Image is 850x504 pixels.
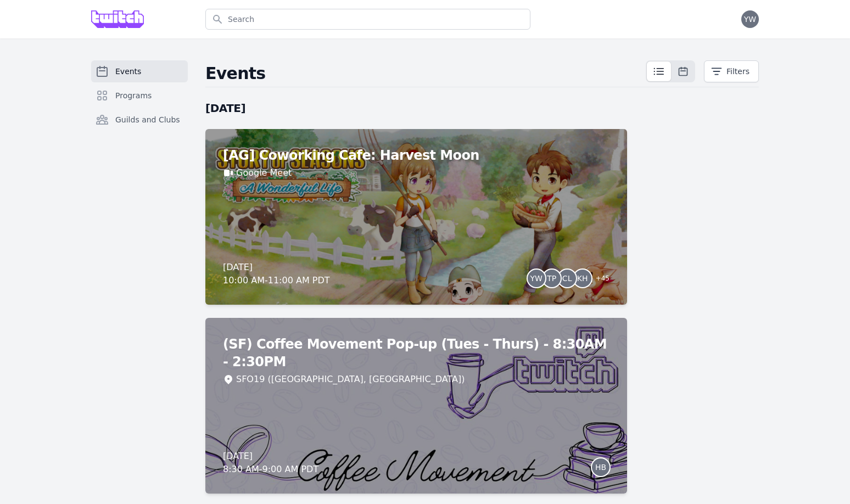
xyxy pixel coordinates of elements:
span: HB [595,463,606,471]
a: Programs [91,85,188,107]
span: YW [744,15,756,23]
a: Events [91,60,188,82]
h2: (SF) Coffee Movement Pop-up (Tues - Thurs) - 8:30AM - 2:30PM [223,335,609,371]
span: Events [115,66,141,77]
div: SFO19 ([GEOGRAPHIC_DATA], [GEOGRAPHIC_DATA]) [236,373,465,386]
input: Search [205,9,530,30]
div: [DATE] 8:30 AM - 9:00 AM PDT [223,450,318,476]
button: Filters [704,60,759,82]
img: Grove [91,10,144,28]
a: (SF) Coffee Movement Pop-up (Tues - Thurs) - 8:30AM - 2:30PMSFO19 ([GEOGRAPHIC_DATA], [GEOGRAPHIC... [205,318,627,494]
a: Google Meet [236,166,292,180]
h2: [AG] Coworking Cafe: Harvest Moon [223,147,609,164]
span: Guilds and Clubs [115,114,180,125]
span: Programs [115,90,152,101]
h2: [DATE] [205,100,627,116]
span: TP [547,275,556,282]
span: YW [530,275,542,282]
h2: Events [205,64,646,83]
span: + 45 [589,272,609,287]
div: [DATE] 10:00 AM - 11:00 AM PDT [223,261,330,287]
button: YW [741,10,759,28]
span: KH [577,275,588,282]
a: [AG] Coworking Cafe: Harvest MoonGoogle Meet[DATE]10:00 AM-11:00 AM PDTYWTPCLKH+45 [205,129,627,305]
a: Guilds and Clubs [91,109,188,131]
span: CL [562,275,572,282]
nav: Sidebar [91,60,188,148]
